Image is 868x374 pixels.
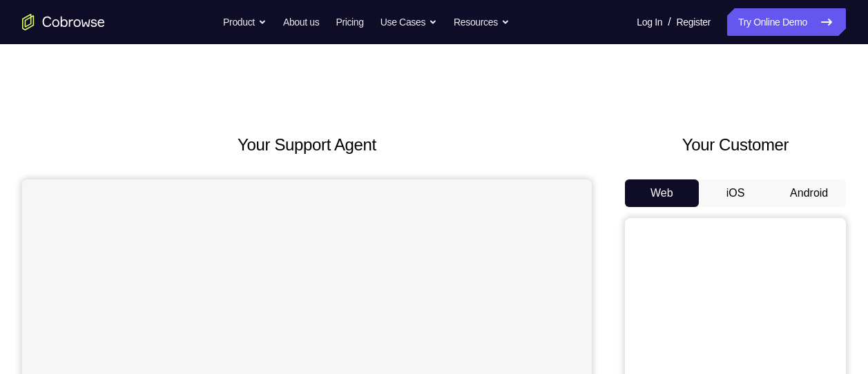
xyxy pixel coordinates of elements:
h2: Your Customer [625,132,846,157]
h2: Your Support Agent [22,132,592,157]
a: Try Online Demo [727,8,846,36]
button: Resources [454,8,510,36]
a: About us [283,8,319,36]
button: Product [223,8,267,36]
a: Register [677,8,711,36]
a: Go to the home page [22,14,105,30]
span: / [668,14,671,30]
button: Android [772,179,846,207]
button: iOS [699,179,773,207]
a: Pricing [336,8,363,36]
button: Web [625,179,699,207]
button: Use Cases [380,8,437,36]
a: Log In [637,8,662,36]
